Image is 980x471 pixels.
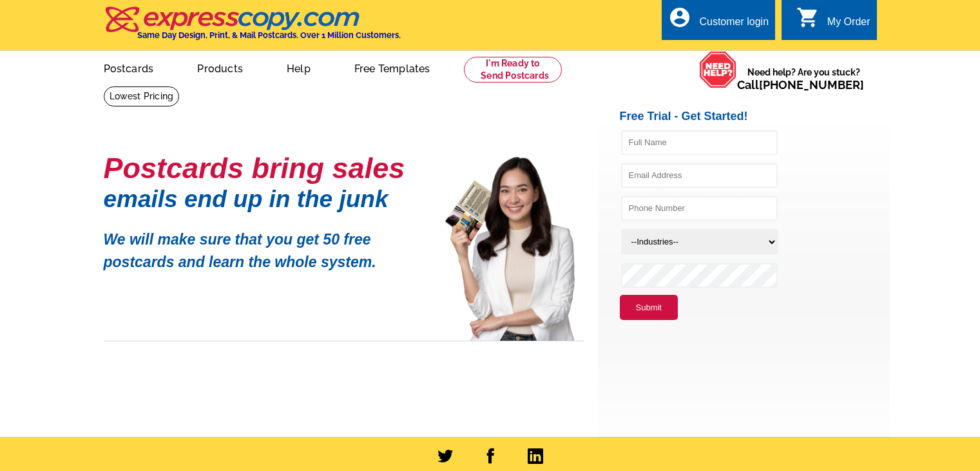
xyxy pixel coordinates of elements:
[699,16,769,34] div: Customer login
[104,219,426,273] p: We will make sure that you get 50 free postcards and learn the whole system.
[266,52,331,83] a: Help
[621,163,778,188] input: Email Address
[621,130,778,155] input: Full Name
[759,78,864,92] a: [PHONE_NUMBER]
[177,52,264,83] a: Products
[796,6,820,29] i: shopping_cart
[827,16,870,34] div: My Order
[737,78,864,92] span: Call
[137,30,401,40] h4: Same Day Design, Print, & Mail Postcards. Over 1 Million Customers.
[737,66,870,92] span: Need help? Are you stuck?
[104,15,401,40] a: Same Day Design, Print, & Mail Postcards. Over 1 Million Customers.
[796,14,870,30] a: shopping_cart My Order
[83,52,175,83] a: Postcards
[668,6,691,29] i: account_circle
[334,52,451,83] a: Free Templates
[620,110,890,124] h2: Free Trial - Get Started!
[699,51,737,88] img: help
[104,192,426,206] h1: emails end up in the junk
[620,295,678,321] button: Submit
[621,196,778,221] input: Phone Number
[668,14,769,30] a: account_circle Customer login
[104,157,426,179] h1: Postcards bring sales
